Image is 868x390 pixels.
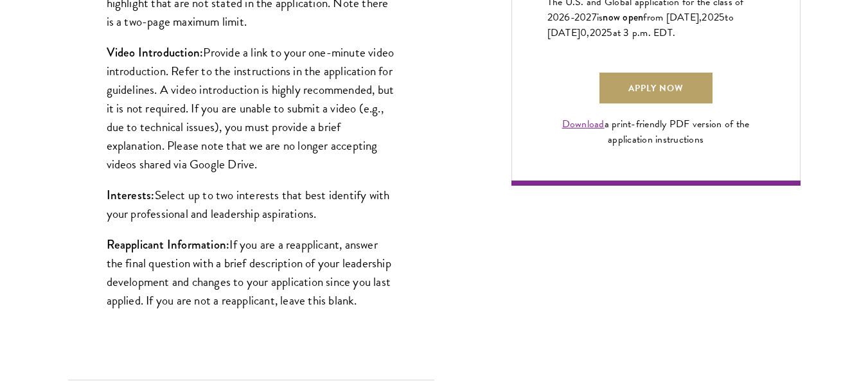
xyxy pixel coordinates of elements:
[564,10,570,25] span: 6
[643,10,702,25] span: from [DATE],
[607,25,612,40] span: 5
[590,25,607,40] span: 202
[603,10,643,24] span: now open
[107,235,396,310] p: If you are a reapplicant, answer the final question with a brief description of your leadership d...
[107,43,396,173] p: Provide a link to your one-minute video introduction. Refer to the instructions in the applicatio...
[580,25,587,40] span: 0
[597,10,603,25] span: is
[571,10,592,25] span: -202
[107,236,230,253] strong: Reapplicant Information:
[592,10,597,25] span: 7
[547,116,765,147] div: a print-friendly PDF version of the application instructions
[599,73,713,103] a: Apply Now
[702,10,719,25] span: 202
[107,44,204,61] strong: Video Introduction:
[587,25,589,40] span: ,
[547,10,734,40] span: to [DATE]
[719,10,725,25] span: 5
[613,25,676,40] span: at 3 p.m. EDT.
[562,116,605,132] a: Download
[107,186,155,204] strong: Interests:
[107,186,396,223] p: Select up to two interests that best identify with your professional and leadership aspirations.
